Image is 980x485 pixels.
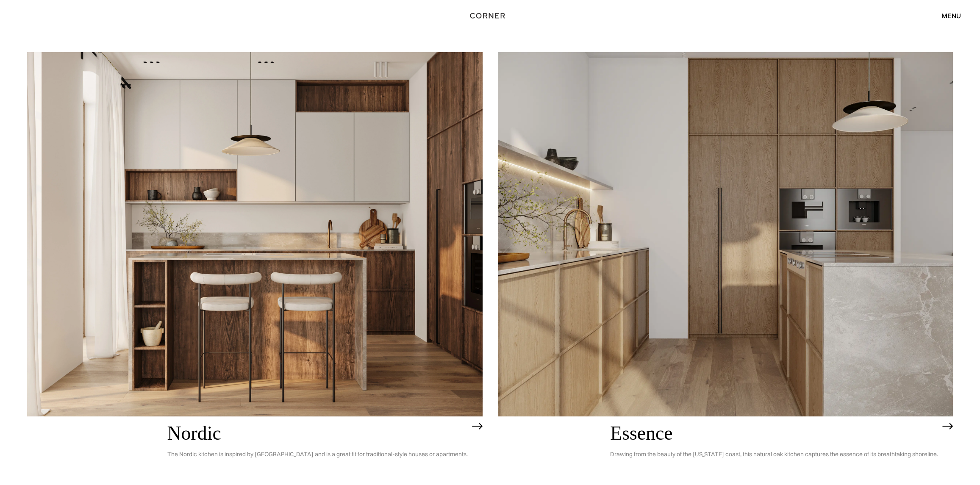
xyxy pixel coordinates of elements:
[167,444,468,465] p: The Nordic kitchen is inspired by [GEOGRAPHIC_DATA] and is a great fit for traditional-style hous...
[941,12,961,19] div: menu
[610,444,938,465] p: Drawing from the beauty of the [US_STATE] coast, this natural oak kitchen captures the essence of...
[167,423,468,444] h2: Nordic
[610,423,938,444] h2: Essence
[933,8,961,23] div: menu
[454,10,527,21] a: home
